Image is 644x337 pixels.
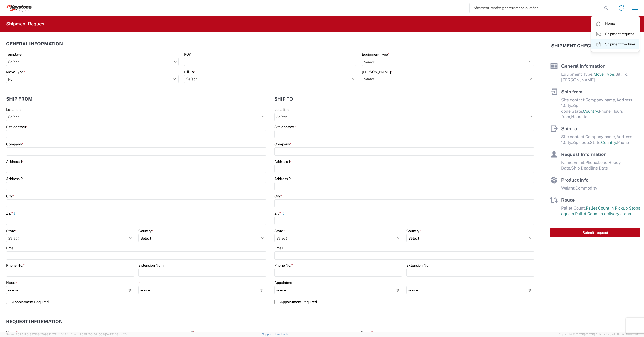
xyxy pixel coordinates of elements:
span: City, [564,140,572,145]
label: Country [406,229,421,233]
span: State, [572,109,583,114]
label: State [274,229,285,233]
span: Pallet Count in Pickup Stops equals Pallet Count in delivery stops [561,206,640,216]
span: Commodity [575,186,597,191]
label: Address 1 [274,159,292,164]
label: Move Type [6,70,25,74]
button: Submit request [550,228,640,237]
label: Address 1 [6,159,24,164]
a: Shipment request [591,29,639,39]
span: Site contact, [561,134,585,139]
label: Email [6,246,15,250]
span: [DATE] 11:04:24 [48,333,68,336]
label: Extension Num [406,263,431,268]
span: Hours to [571,114,587,119]
label: Location [6,107,21,112]
span: Country, [583,109,599,114]
span: Client: 2025.17.0-5dd568f [71,333,127,336]
label: Appointment Required [274,298,534,306]
label: Company [6,142,23,146]
label: Template [6,52,22,57]
input: Select [184,75,357,83]
h2: Ship to [274,96,293,102]
span: City, [564,103,572,108]
label: Email [184,330,194,335]
span: Site contact, [561,97,585,102]
label: State [6,229,17,233]
span: Route [561,197,575,203]
label: Address 2 [274,176,291,181]
label: Bill To [184,70,195,74]
label: Phone No. [274,263,293,268]
label: Extension Num [138,263,164,268]
span: [PERSON_NAME] [561,77,595,82]
label: Country [138,229,153,233]
input: Select [362,75,534,83]
span: Request Information [561,152,607,157]
span: Pallet Count, [561,206,586,211]
a: Support [262,333,275,336]
span: State, [590,140,601,145]
a: Home [591,18,639,29]
label: Appointment [274,280,296,285]
span: Phone [617,140,629,145]
span: Ship from [561,89,582,94]
span: Phone, [599,109,612,114]
label: Company [274,142,291,146]
span: Bill To, [615,72,628,77]
label: [PERSON_NAME] [362,70,393,74]
span: Server: 2025.17.0-327f6347098 [6,333,68,336]
label: Site contact [274,125,296,129]
h2: Ship from [6,96,33,102]
label: Phone [361,330,373,335]
span: Company name, [585,97,616,102]
h2: General Information [6,41,63,46]
span: Equipment Type, [561,72,593,77]
label: Zip [6,211,17,216]
span: Product info [561,177,588,183]
span: Copyright © [DATE]-[DATE] Agistix Inc., All Rights Reserved [559,332,638,337]
span: Email, [573,160,585,165]
label: Email [274,246,284,250]
label: Appointment Required [6,298,266,306]
span: Company name, [585,134,616,139]
label: Address 2 [6,176,23,181]
span: Weight, [561,186,575,191]
span: Ship Deadline Date [571,166,608,171]
input: Shipment, tracking or reference number [470,3,602,13]
label: PO# [184,52,191,57]
input: Select [274,113,534,121]
h2: Shipment Request [6,21,46,27]
label: Site contact [6,125,28,129]
label: Location [274,107,289,112]
span: Phone, [585,160,598,165]
label: Hours [6,280,18,285]
label: Name [6,330,18,335]
span: Country, [601,140,617,145]
label: City [6,194,14,199]
span: Move Type, [593,72,615,77]
span: [DATE] 08:44:20 [105,333,127,336]
span: Name, [561,160,573,165]
span: Ship to [561,126,577,131]
a: Feedback [275,333,288,336]
h2: Shipment Checklist [551,43,603,49]
label: Phone No. [6,263,25,268]
a: Shipment tracking [591,39,639,49]
span: General Information [561,63,606,69]
label: Equipment Type [362,52,389,57]
h2: Request Information [6,319,63,324]
input: Select [6,58,179,66]
label: City [274,194,282,199]
input: Select [6,113,266,121]
label: Zip [274,211,285,216]
span: Zip code, [572,140,590,145]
